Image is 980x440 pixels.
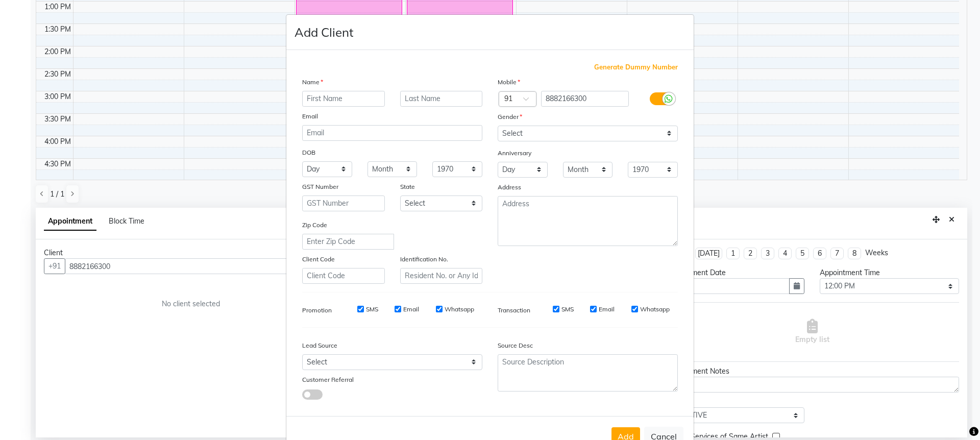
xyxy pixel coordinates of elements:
[302,221,327,230] label: Zip Code
[445,305,474,314] label: Whatsapp
[302,112,318,121] label: Email
[498,341,533,350] label: Source Desc
[302,306,332,315] label: Promotion
[400,182,415,191] label: State
[302,234,394,250] input: Enter Zip Code
[295,23,353,41] h4: Add Client
[561,305,574,314] label: SMS
[599,305,615,314] label: Email
[498,306,530,315] label: Transaction
[302,182,338,191] label: GST Number
[302,78,323,87] label: Name
[498,112,522,121] label: Gender
[498,183,521,192] label: Address
[400,255,448,264] label: Identification No.
[302,375,354,384] label: Customer Referral
[302,255,335,264] label: Client Code
[498,78,520,87] label: Mobile
[400,268,483,284] input: Resident No. or Any Id
[302,125,482,141] input: Email
[302,268,385,284] input: Client Code
[498,149,531,158] label: Anniversary
[366,305,378,314] label: SMS
[400,91,483,107] input: Last Name
[302,341,337,350] label: Lead Source
[640,305,670,314] label: Whatsapp
[403,305,419,314] label: Email
[541,91,629,107] input: Mobile
[302,195,385,211] input: GST Number
[302,148,315,157] label: DOB
[594,62,678,72] span: Generate Dummy Number
[302,91,385,107] input: First Name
